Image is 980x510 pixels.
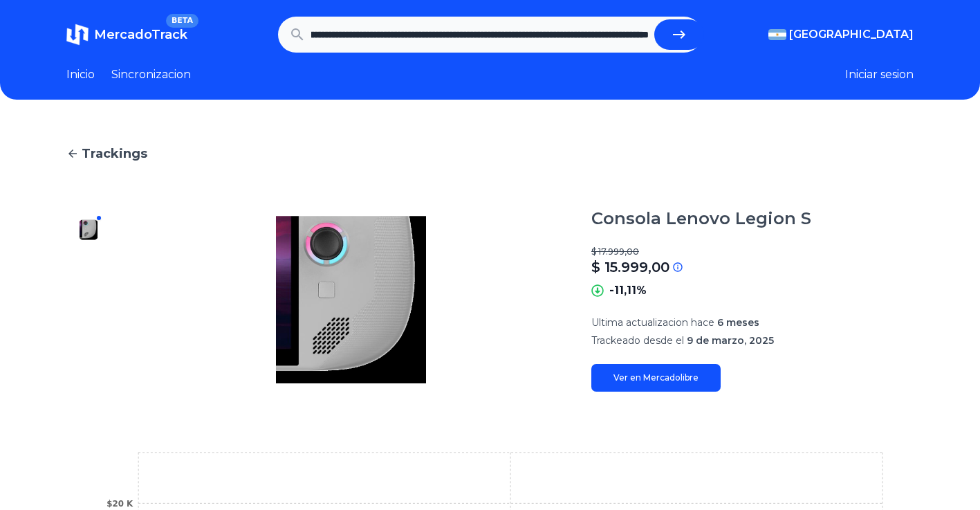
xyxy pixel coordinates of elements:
span: 6 meses [717,316,759,329]
a: Ver en Mercadolibre [591,364,721,392]
img: MercadoTrack [66,24,89,46]
tspan: $20 K [107,499,133,509]
button: [GEOGRAPHIC_DATA] [768,26,914,43]
img: Consola Lenovo Legion S [138,208,564,392]
p: $ 15.999,00 [591,257,669,277]
span: Trackings [82,144,147,163]
a: Trackings [66,144,914,163]
p: -11,11% [609,282,647,299]
span: Trackeado desde el [591,334,684,347]
a: Sincronizacion [111,66,191,83]
button: Iniciar sesion [845,66,914,83]
img: Consola Lenovo Legion S [77,219,100,241]
span: [GEOGRAPHIC_DATA] [789,26,914,43]
p: $ 17.999,00 [591,246,914,257]
span: BETA [166,14,198,28]
span: 9 de marzo, 2025 [687,334,774,347]
h1: Consola Lenovo Legion S [591,208,811,230]
img: Argentina [768,29,786,40]
span: Ultima actualizacion hace [591,316,714,329]
a: MercadoTrackBETA [66,24,187,46]
a: Inicio [66,66,95,83]
span: MercadoTrack [94,27,187,42]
